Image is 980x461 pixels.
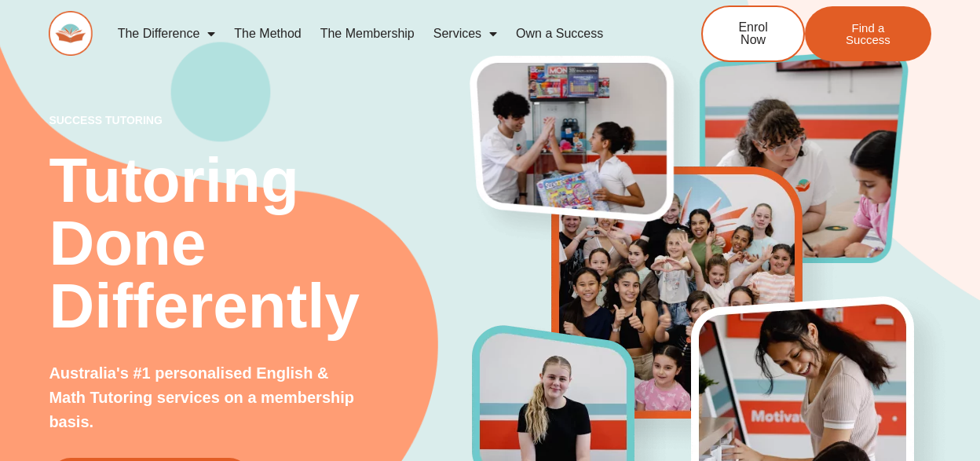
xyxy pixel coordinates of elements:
[311,16,424,52] a: The Membership
[49,115,472,126] p: success tutoring
[225,16,310,52] a: The Method
[424,16,506,52] a: Services
[49,149,472,338] h2: Tutoring Done Differently
[701,5,805,62] a: Enrol Now
[49,361,358,434] p: Australia's #1 personalised English & Math Tutoring services on a membership basis.
[108,16,225,52] a: The Difference
[726,21,780,46] span: Enrol Now
[108,16,651,52] nav: Menu
[506,16,612,52] a: Own a Success
[828,22,908,46] span: Find a Success
[805,6,931,61] a: Find a Success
